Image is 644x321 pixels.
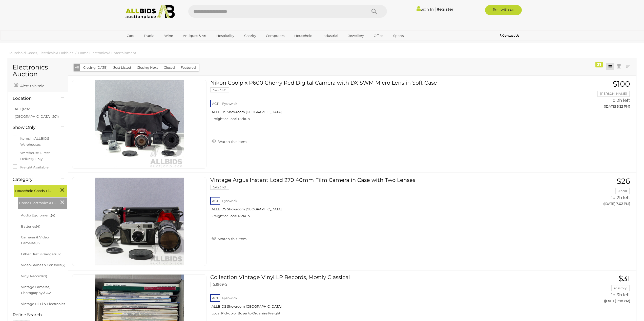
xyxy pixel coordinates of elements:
[21,285,51,295] a: Vintage Cameras, Photography & AV
[210,235,248,242] a: Watch this item
[110,64,134,71] button: Just Listed
[19,199,57,206] span: Home Electronics & Entertainment
[36,224,40,228] span: (4)
[21,274,47,278] a: Vinyl Records(2)
[21,213,55,217] a: Audio Equipment(4)
[319,32,342,40] a: Industrial
[263,32,288,40] a: Computers
[618,274,630,283] span: $31
[214,80,538,125] a: Nikon Coolpix P600 Cherry Red Digital Camera with DX SWM Micro Lens in Soft Case 54231-8 ACT Fysh...
[390,32,407,40] a: Sports
[217,139,247,144] span: Watch this item
[13,312,67,317] h4: Refine Search
[56,252,61,256] span: (12)
[613,79,630,89] span: $100
[35,241,40,245] span: (13)
[15,187,53,194] span: Household Goods, Electricals & Hobbies
[210,137,248,145] a: Watch this item
[13,150,63,162] label: Warehouse Direct - Delivery Only
[13,64,63,78] h1: Electronics Auction
[214,177,538,222] a: Vintage Argus Instant Load 270 40mm Film Camera in Case with Two Lenses 54231-9 ACT Fyshwick ALLB...
[291,32,316,40] a: Household
[43,274,47,278] span: (2)
[123,40,166,48] a: [GEOGRAPHIC_DATA]
[21,302,65,306] a: Vintage Hi-Fi & Electronics
[123,32,137,40] a: Cars
[13,82,46,89] a: Alert this sale
[546,274,631,306] a: $31 rossrory 1d 3h left ([DATE] 7:18 PM)
[217,237,247,241] span: Watch this item
[362,5,387,18] button: Search
[123,5,178,19] img: Allbids.com.au
[21,252,61,256] a: Other Useful Gadgets(12)
[178,64,199,71] button: Featured
[180,32,210,40] a: Antiques & Art
[213,32,238,40] a: Hospitality
[74,64,80,71] button: All
[134,64,161,71] button: Closing Next
[345,32,367,40] a: Jewellery
[13,177,53,182] h4: Category
[51,213,55,217] span: (4)
[13,136,63,147] label: Items in ALLBIDS Warehouses
[78,51,136,55] a: Home Electronics & Entertainment
[214,274,538,319] a: Collection VIntage Vinyl LP Records, Mostly Classical 53969-5 ACT Fyshwick ALLBIDS Showroom [GEOG...
[140,32,158,40] a: Trucks
[21,235,49,245] a: Cameras & Video Cameras(13)
[161,32,176,40] a: Wine
[13,125,53,130] h4: Show Only
[19,84,44,88] span: Alert this sale
[437,7,453,12] a: Register
[546,177,631,209] a: $26 Jlneal 1d 2h left ([DATE] 7:02 PM)
[21,224,40,228] a: Batteries(4)
[370,32,387,40] a: Office
[500,33,521,38] a: Contact Us
[61,263,65,267] span: (2)
[21,263,65,267] a: Video Games & Consoles(2)
[617,177,630,186] span: $26
[161,64,178,71] button: Closed
[500,34,519,37] b: Contact Us
[95,177,184,266] img: 54231-9a.JPG
[13,164,49,170] label: Freight Available
[546,80,631,111] a: $100 [PERSON_NAME] 1d 2h left ([DATE] 6:32 PM)
[13,96,53,101] h4: Location
[15,107,31,111] a: ACT (1282)
[80,64,111,71] button: Closing [DATE]
[485,5,522,15] a: Sell with us
[417,7,434,12] a: Sign In
[595,62,603,67] div: 31
[241,32,259,40] a: Charity
[8,51,73,55] a: Household Goods, Electricals & Hobbies
[434,6,436,12] span: |
[15,114,59,118] a: [GEOGRAPHIC_DATA] (201)
[95,80,184,168] img: 54231-8a.JPG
